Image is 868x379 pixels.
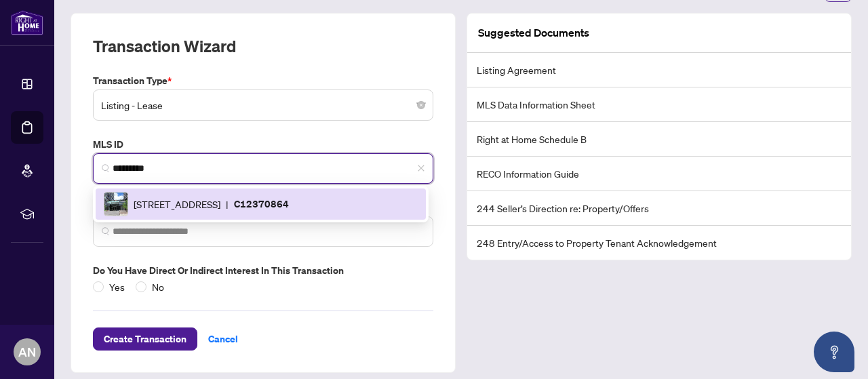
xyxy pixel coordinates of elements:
[93,137,433,152] label: MLS ID
[467,226,851,260] li: 248 Entry/Access to Property Tenant Acknowledgement
[197,327,249,351] button: Cancel
[93,35,236,57] h2: Transaction Wizard
[101,92,425,118] span: Listing - Lease
[226,197,229,212] span: |
[104,193,127,216] img: IMG-C12370864_1.jpg
[93,73,433,88] label: Transaction Type
[11,10,43,35] img: logo
[93,327,197,351] button: Create Transaction
[478,24,589,41] article: Suggested Documents
[467,87,851,122] li: MLS Data Information Sheet
[467,53,851,87] li: Listing Agreement
[102,164,110,172] img: search_icon
[467,157,851,191] li: RECO Information Guide
[18,342,36,361] span: AN
[417,164,425,172] span: close
[104,279,130,294] span: Yes
[467,122,851,157] li: Right at Home Schedule B
[417,101,425,109] span: close-circle
[146,279,170,294] span: No
[208,328,238,350] span: Cancel
[93,263,433,278] label: Do you have direct or indirect interest in this transaction
[104,328,186,350] span: Create Transaction
[234,196,289,212] p: C12370864
[102,227,110,235] img: search_icon
[134,197,220,212] span: [STREET_ADDRESS]
[467,191,851,226] li: 244 Seller’s Direction re: Property/Offers
[814,332,854,372] button: Open asap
